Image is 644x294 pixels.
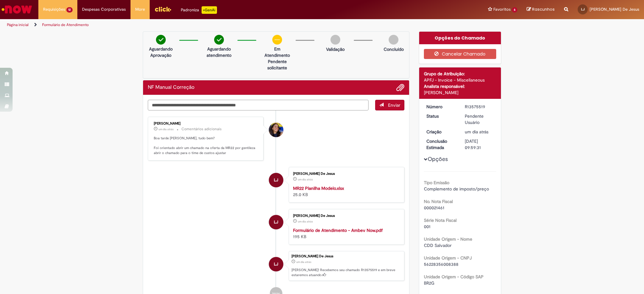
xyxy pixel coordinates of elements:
[424,236,472,242] b: Unidade Origem - Nome
[181,6,217,14] div: Padroniza
[291,254,401,258] div: [PERSON_NAME] De Jesus
[388,102,400,108] span: Enviar
[274,215,278,230] span: LJ
[146,46,176,58] p: Aguardando Aprovação
[262,46,292,58] p: Em Atendimento
[424,217,457,223] b: Série Nota Fiscal
[419,32,501,44] div: Opções do Chamado
[42,22,89,27] a: Formulário de Atendimento
[465,104,494,110] div: R13575519
[298,220,313,223] span: um dia atrás
[204,46,234,58] p: Aguardando atendimento
[465,129,488,135] span: um dia atrás
[158,127,174,131] time: 29/09/2025 14:19:22
[424,89,497,96] div: [PERSON_NAME]
[424,71,497,77] div: Grupo de Atribuição:
[422,104,460,110] dt: Número
[424,255,472,261] b: Unidade Origem - CNPJ
[424,77,497,83] div: APFJ - Invoice - Miscellaneous
[66,7,73,13] span: 12
[424,274,484,280] b: Unidade Origem - Código SAP
[293,227,398,240] div: 195 KB
[512,7,517,13] span: 6
[527,7,555,13] a: Rascunhos
[465,138,494,151] div: [DATE] 09:59:31
[269,215,283,229] div: Lucas Dos Santos De Jesus
[389,35,398,45] img: img-circle-grey.png
[293,214,398,218] div: [PERSON_NAME] De Jesus
[422,129,460,135] dt: Criação
[181,126,222,132] small: Comentários adicionais
[424,83,497,89] div: Analista responsável:
[269,123,283,137] div: Barbara Luiza de Oliveira Ferreira
[82,6,126,13] span: Despesas Corporativas
[7,22,29,27] a: Página inicial
[156,35,166,45] img: check-circle-green.png
[274,173,278,188] span: LJ
[465,129,488,135] time: 29/09/2025 09:59:28
[298,178,313,181] time: 29/09/2025 09:59:02
[424,280,434,286] span: BR2G
[5,19,425,31] ul: Trilhas de página
[590,7,639,12] span: [PERSON_NAME] De Jesus
[330,35,340,45] img: img-circle-grey.png
[296,260,311,264] span: um dia atrás
[293,227,383,233] a: Formulário de Atendimento - Ambev Now.pdf
[158,127,174,131] span: um dia atrás
[424,186,489,192] span: Complemento de imposto/preço
[326,46,345,52] p: Validação
[424,261,458,267] span: 56228356008388
[293,185,344,191] a: MR22 Planilha Modelo.xlsx
[424,224,430,229] span: 001
[135,6,145,13] span: More
[269,173,283,187] div: Lucas Dos Santos De Jesus
[148,251,404,281] li: Lucas Dos Santos De Jesus
[269,257,283,271] div: Lucas Dos Santos De Jesus
[293,185,398,198] div: 25.0 KB
[424,243,452,248] span: CDD Salvador
[396,83,404,92] button: Adicionar anexos
[581,7,585,11] span: LJ
[465,129,494,135] div: 29/09/2025 09:59:28
[298,178,313,181] span: um dia atrás
[422,138,460,151] dt: Conclusão Estimada
[274,257,278,272] span: LJ
[424,205,444,211] span: 000021461
[154,136,258,156] p: Boa tarde [PERSON_NAME], tudo bem? Foi orientado abrir um chamado na oferta da MR22 por gentileza...
[291,268,401,277] p: [PERSON_NAME]! Recebemos seu chamado R13575519 e em breve estaremos atuando.
[272,35,282,45] img: circle-minus.png
[424,49,497,59] button: Cancelar Chamado
[262,58,292,71] p: Pendente solicitante
[202,6,217,14] p: +GenAi
[424,199,453,204] b: No. Nota Fiscal
[422,113,460,119] dt: Status
[384,46,404,52] p: Concluído
[375,100,404,110] button: Enviar
[296,260,311,264] time: 29/09/2025 09:59:28
[1,3,33,16] img: ServiceNow
[154,122,258,126] div: [PERSON_NAME]
[293,172,398,176] div: [PERSON_NAME] De Jesus
[493,6,511,13] span: Favoritos
[424,180,449,185] b: Tipo Emissão
[154,4,171,14] img: click_logo_yellow_360x200.png
[298,220,313,223] time: 29/09/2025 09:52:21
[532,6,555,12] span: Rascunhos
[214,35,224,45] img: check-circle-green.png
[148,100,369,110] textarea: Digite sua mensagem aqui...
[465,113,494,126] div: Pendente Usuário
[148,85,194,90] h2: NF Manual Correção Histórico de tíquete
[43,6,65,13] span: Requisições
